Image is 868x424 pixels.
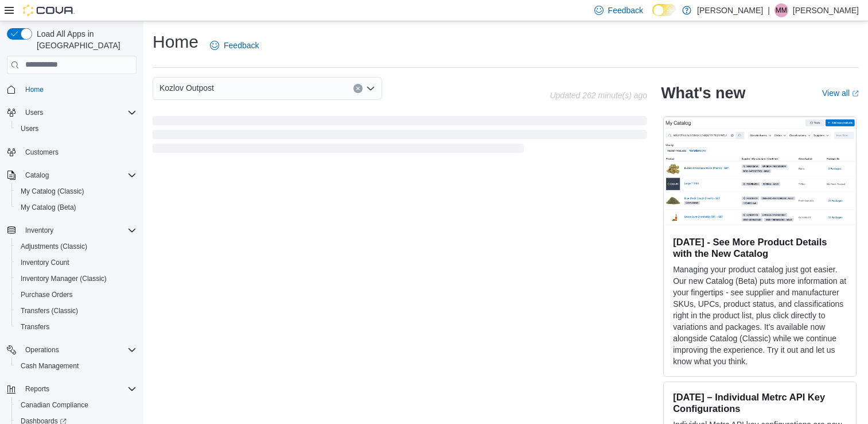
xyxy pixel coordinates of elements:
[16,304,137,318] span: Transfers (Classic)
[16,398,137,412] span: Canadian Compliance
[21,343,64,357] button: Operations
[822,88,859,98] a: View allExternal link
[21,168,53,182] button: Catalog
[11,121,141,137] button: Users
[16,256,137,269] span: Inventory Count
[2,167,141,183] button: Catalog
[21,400,88,410] span: Canadian Compliance
[25,148,59,157] span: Customers
[2,81,141,98] button: Home
[21,145,137,159] span: Customers
[673,236,847,259] h3: [DATE] - See More Product Details with the New Catalog
[2,105,141,121] button: Users
[25,384,49,394] span: Reports
[16,320,137,334] span: Transfers
[11,303,141,319] button: Transfers (Classic)
[25,171,49,180] span: Catalog
[16,184,137,198] span: My Catalog (Classic)
[21,343,137,357] span: Operations
[793,3,859,17] p: [PERSON_NAME]
[16,304,83,318] a: Transfers (Classic)
[21,223,58,237] button: Inventory
[652,4,676,16] input: Dark Mode
[608,5,643,16] span: Feedback
[11,271,141,287] button: Inventory Manager (Classic)
[21,145,63,159] a: Customers
[21,258,69,267] span: Inventory Count
[2,342,141,358] button: Operations
[21,168,137,182] span: Catalog
[2,222,141,238] button: Inventory
[11,319,141,335] button: Transfers
[16,122,137,136] span: Users
[21,203,76,212] span: My Catalog (Beta)
[16,256,74,269] a: Inventory Count
[16,288,77,302] a: Purchase Orders
[11,183,141,199] button: My Catalog (Classic)
[23,5,75,16] img: Cova
[21,290,73,299] span: Purchase Orders
[21,223,137,237] span: Inventory
[852,90,859,97] svg: External link
[16,272,137,286] span: Inventory Manager (Classic)
[16,122,43,136] a: Users
[661,84,745,102] h2: What's new
[353,84,363,93] button: Clear input
[153,30,198,53] h1: Home
[16,398,93,412] a: Canadian Compliance
[2,381,141,397] button: Reports
[366,84,375,93] button: Open list of options
[16,288,137,302] span: Purchase Orders
[16,320,54,334] a: Transfers
[21,382,137,396] span: Reports
[16,201,81,214] a: My Catalog (Beta)
[673,391,847,414] h3: [DATE] – Individual Metrc API Key Configurations
[21,242,87,251] span: Adjustments (Classic)
[11,287,141,303] button: Purchase Orders
[21,382,54,396] button: Reports
[21,106,137,120] span: Users
[153,118,647,155] span: Loading
[21,322,49,332] span: Transfers
[776,3,787,17] span: MM
[16,359,137,373] span: Cash Management
[25,85,44,94] span: Home
[16,272,111,286] a: Inventory Manager (Classic)
[21,306,78,315] span: Transfers (Classic)
[11,238,141,255] button: Adjustments (Classic)
[11,397,141,413] button: Canadian Compliance
[697,3,763,17] p: [PERSON_NAME]
[25,226,53,235] span: Inventory
[21,274,107,283] span: Inventory Manager (Classic)
[11,358,141,374] button: Cash Management
[774,3,788,17] div: Marcus Miller
[159,81,214,95] span: Kozlov Outpost
[21,187,84,196] span: My Catalog (Classic)
[16,201,137,214] span: My Catalog (Beta)
[550,91,647,100] p: Updated 262 minute(s) ago
[11,255,141,271] button: Inventory Count
[16,240,137,253] span: Adjustments (Classic)
[21,361,79,371] span: Cash Management
[673,264,847,367] p: Managing your product catalog just got easier. Our new Catalog (Beta) puts more information at yo...
[21,106,48,120] button: Users
[224,40,259,51] span: Feedback
[25,108,43,117] span: Users
[2,144,141,160] button: Customers
[768,3,770,17] p: |
[16,240,92,253] a: Adjustments (Classic)
[11,199,141,215] button: My Catalog (Beta)
[21,82,137,97] span: Home
[16,359,83,373] a: Cash Management
[205,34,263,57] a: Feedback
[32,28,137,51] span: Load All Apps in [GEOGRAPHIC_DATA]
[25,345,59,354] span: Operations
[21,124,38,133] span: Users
[16,184,89,198] a: My Catalog (Classic)
[21,83,48,97] a: Home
